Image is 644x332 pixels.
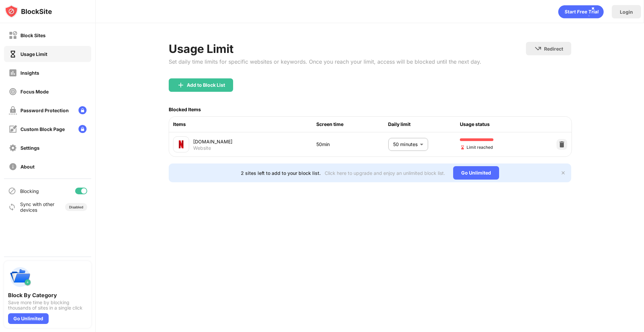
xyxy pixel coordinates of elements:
div: Login [620,9,633,15]
div: Website [193,145,211,151]
div: Click here to upgrade and enjoy an unlimited block list. [325,170,445,176]
div: Disabled [69,205,83,209]
div: Custom Block Page [20,126,65,132]
img: hourglass-end.svg [460,145,465,150]
div: Daily limit [388,121,460,128]
div: 50min [316,141,388,148]
div: Password Protection [20,108,69,113]
div: Go Unlimited [453,166,499,180]
div: [DOMAIN_NAME] [193,138,317,145]
div: About [20,164,35,170]
div: Set daily time limits for specific websites or keywords. Once you reach your limit, access will b... [169,58,481,65]
div: Block By Category [8,292,87,298]
p: 50 minutes [393,141,417,148]
img: about-off.svg [9,162,17,171]
img: blocking-icon.svg [8,187,16,195]
div: Insights [20,70,39,76]
div: Usage Limit [20,51,47,57]
div: Blocked Items [169,107,201,112]
div: animation [558,5,604,18]
div: Add to Block List [187,82,225,88]
span: Limit reached [460,144,493,150]
div: Usage Limit [169,42,481,56]
div: Block Sites [20,32,46,38]
div: Focus Mode [20,89,49,94]
img: logo-blocksite.svg [5,5,52,18]
img: favicons [177,140,185,148]
div: Redirect [544,46,563,52]
div: 2 sites left to add to your block list. [241,170,321,176]
div: Sync with other devices [20,201,55,213]
img: lock-menu.svg [78,106,87,114]
div: Settings [20,145,40,151]
div: Usage status [460,121,532,128]
img: password-protection-off.svg [9,106,17,115]
div: Go Unlimited [8,313,49,324]
img: settings-off.svg [9,144,17,152]
img: push-categories.svg [8,265,32,289]
div: Blocking [20,188,39,194]
img: sync-icon.svg [8,203,16,211]
img: lock-menu.svg [78,125,87,133]
img: insights-off.svg [9,69,17,77]
img: block-off.svg [9,31,17,40]
img: focus-off.svg [9,87,17,96]
img: customize-block-page-off.svg [9,125,17,133]
img: time-usage-on.svg [9,50,17,58]
div: Items [173,121,317,128]
div: Save more time by blocking thousands of sites in a single click [8,300,87,311]
div: Screen time [316,121,388,128]
img: x-button.svg [560,170,566,176]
